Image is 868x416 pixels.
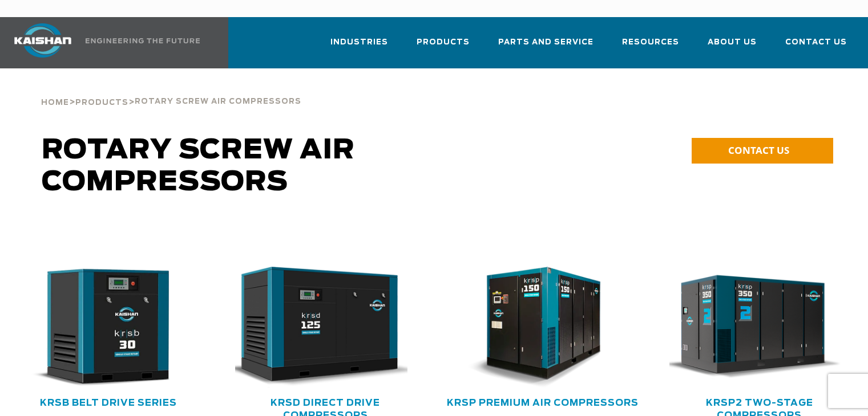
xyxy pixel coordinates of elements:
a: Contact Us [785,27,847,66]
a: KRSB Belt Drive Series [40,398,177,407]
span: Products [417,36,470,49]
img: krsb30 [10,267,191,388]
a: Industries [330,27,388,66]
a: KRSP Premium Air Compressors [447,398,639,407]
span: Rotary Screw Air Compressors [135,98,301,105]
div: krsp350 [669,267,850,388]
a: Parts and Service [498,27,594,66]
img: krsp350 [661,267,842,388]
div: > > [41,68,301,112]
a: CONTACT US [692,138,833,164]
a: Home [41,97,69,107]
img: krsp150 [444,267,625,388]
span: Contact Us [785,36,847,49]
img: Engineering the future [86,38,200,43]
img: krsd125 [227,267,407,388]
span: Home [41,99,69,107]
span: Products [75,99,128,107]
span: Resources [622,36,679,49]
div: krsd125 [235,267,415,388]
a: Resources [622,27,679,66]
a: About Us [708,27,757,66]
a: Products [75,97,128,107]
span: CONTACT US [728,144,789,157]
div: krsp150 [453,267,633,388]
a: Products [417,27,470,66]
span: Rotary Screw Air Compressors [42,137,355,196]
span: About Us [708,36,757,49]
div: krsb30 [18,267,199,388]
span: Industries [330,36,388,49]
span: Parts and Service [498,36,594,49]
